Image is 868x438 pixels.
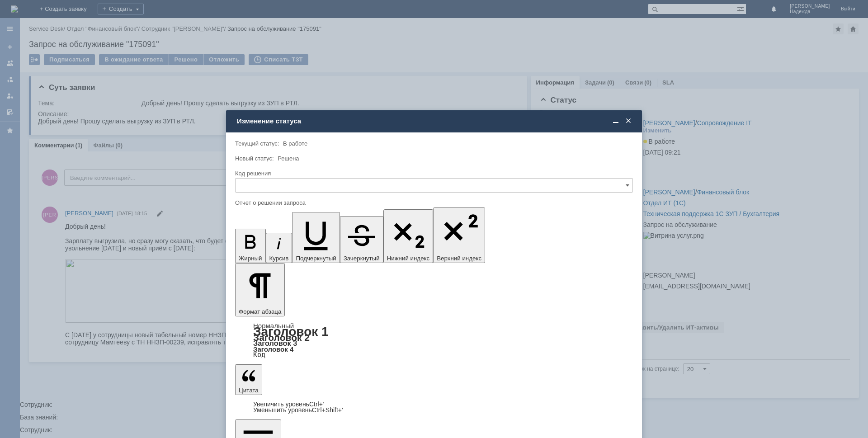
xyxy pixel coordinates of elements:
span: Жирный [239,255,262,262]
div: Отчет о решении запроса [235,200,631,206]
div: Цитата [235,401,633,413]
span: В работе [283,140,307,147]
span: Зачеркнутый [344,255,380,262]
button: Жирный [235,229,266,263]
div: Формат абзаца [235,323,633,358]
a: Заголовок 3 [253,339,297,347]
button: Цитата [235,364,262,395]
a: Decrease [253,406,343,414]
span: Нижний индекс [387,255,430,262]
span: Подчеркнутый [296,255,336,262]
button: Зачеркнутый [340,216,383,263]
a: Заголовок 2 [253,332,310,343]
button: Верхний индекс [433,207,485,263]
div: Изменение статуса [237,117,633,125]
div: Код решения [235,170,631,176]
button: Нижний индекс [383,209,434,263]
a: Заголовок 4 [253,345,293,353]
span: Курсив [269,255,289,262]
span: Цитата [239,387,259,394]
label: Новый статус: [235,155,274,162]
a: Нормальный [253,322,294,330]
a: Increase [253,400,324,408]
span: Формат абзаца [239,308,281,315]
a: Код [253,351,265,359]
span: Ctrl+' [309,400,324,408]
span: Ctrl+Shift+' [312,406,343,414]
label: Текущий статус: [235,140,279,147]
span: Решена [278,155,299,162]
span: Свернуть (Ctrl + M) [611,117,620,125]
button: Курсив [266,233,292,263]
span: Верхний индекс [437,255,481,262]
span: Закрыть [624,117,633,125]
a: Заголовок 1 [253,325,329,339]
button: Формат абзаца [235,263,285,316]
button: Подчеркнутый [292,212,340,263]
